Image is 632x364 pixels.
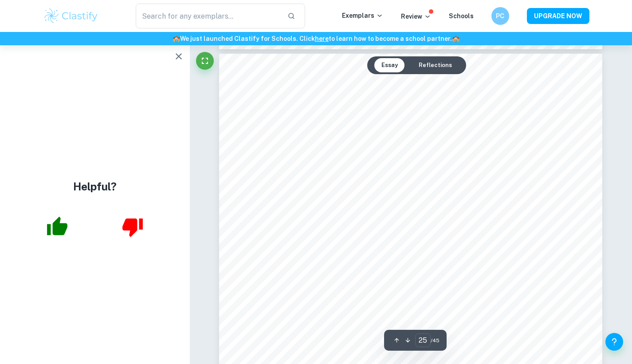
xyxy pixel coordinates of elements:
[412,58,459,72] button: Reflections
[401,12,431,21] p: Review
[73,178,117,194] h4: Helpful?
[452,35,459,42] span: 🏫
[342,11,383,20] p: Exemplars
[491,7,509,25] button: PC
[431,336,440,344] span: / 45
[2,34,630,44] h6: We just launched Clastify for Schools. Click to learn how to become a school partner.
[495,11,505,21] h6: PC
[449,12,474,20] a: Schools
[173,35,180,42] span: 🏫
[315,35,329,42] a: here
[43,7,99,25] img: Clastify logo
[196,52,214,70] button: Fullscreen
[136,4,281,28] input: Search for any exemplars...
[374,58,405,72] button: Essay
[527,8,589,24] button: UPGRADE NOW
[605,333,623,351] button: Help and Feedback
